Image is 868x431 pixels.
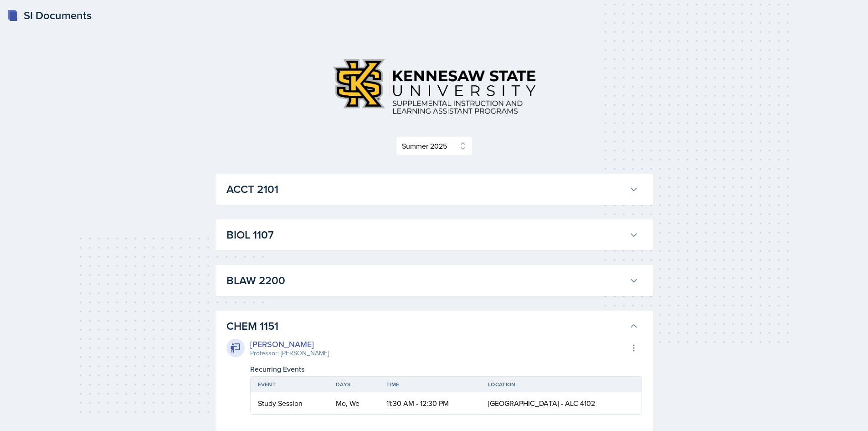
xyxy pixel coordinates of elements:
[226,227,626,243] h3: BIOL 1107
[226,181,626,197] h3: ACCT 2101
[250,338,329,350] div: [PERSON_NAME]
[225,179,640,199] button: ACCT 2101
[225,225,640,245] button: BIOL 1107
[481,377,641,392] th: Location
[379,377,481,392] th: Time
[258,398,322,409] div: Study Session
[226,272,626,289] h3: BLAW 2200
[250,363,642,374] div: Recurring Events
[329,377,379,392] th: Days
[325,51,544,122] img: Kennesaw State University
[329,392,379,414] td: Mo, We
[251,377,329,392] th: Event
[488,398,595,408] span: [GEOGRAPHIC_DATA] - ALC 4102
[225,316,640,336] button: CHEM 1151
[225,270,640,291] button: BLAW 2200
[226,318,626,334] h3: CHEM 1151
[250,348,329,358] div: Professor: [PERSON_NAME]
[379,392,481,414] td: 11:30 AM - 12:30 PM
[7,7,92,24] a: SI Documents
